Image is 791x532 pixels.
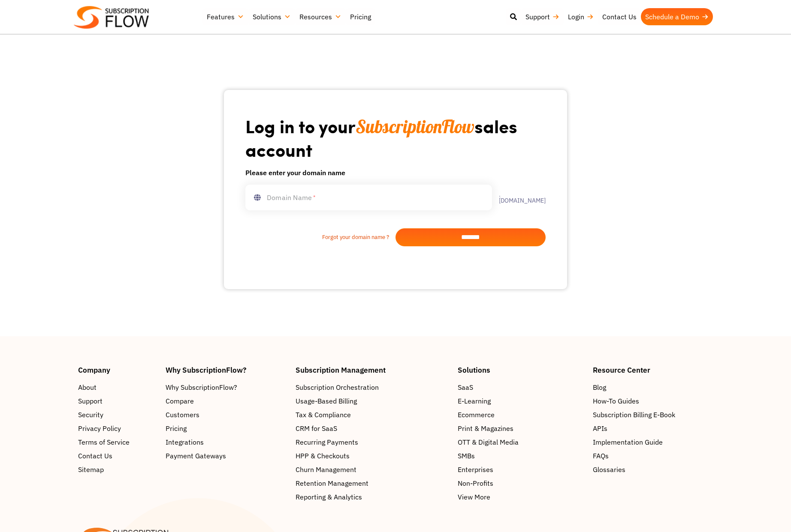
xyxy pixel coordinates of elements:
a: SaaS [458,382,584,392]
span: Usage-Based Billing [296,396,357,406]
a: Enterprises [458,464,584,475]
a: Schedule a Demo [641,8,713,25]
a: Contact Us [598,8,641,25]
a: About [78,382,157,392]
span: Privacy Policy [78,423,121,433]
a: Features [202,8,248,25]
a: Support [521,8,564,25]
span: Pricing [166,423,187,433]
a: SMBs [458,451,584,461]
a: Recurring Payments [296,437,449,447]
span: OTT & Digital Media [458,437,519,447]
span: Why SubscriptionFlow? [166,382,237,392]
a: OTT & Digital Media [458,437,584,447]
a: Why SubscriptionFlow? [166,382,287,392]
a: APIs [593,423,713,433]
span: About [78,382,97,392]
span: Compare [166,396,194,406]
span: Sitemap [78,464,104,475]
a: Resources [295,8,346,25]
span: Customers [166,409,199,420]
span: Support [78,396,103,406]
span: Recurring Payments [296,437,358,447]
a: Reporting & Analytics [296,492,449,502]
span: HPP & Checkouts [296,451,350,461]
a: Print & Magazines [458,423,584,433]
span: APIs [593,423,607,433]
a: Privacy Policy [78,423,157,433]
span: CRM for SaaS [296,423,337,433]
span: Implementation Guide [593,437,663,447]
span: Subscription Orchestration [296,382,379,392]
span: Retention Management [296,478,368,488]
a: Solutions [248,8,295,25]
a: Ecommerce [458,409,584,420]
a: Pricing [166,423,287,433]
span: Subscription Billing E-Book [593,409,675,420]
span: Enterprises [458,464,493,475]
a: Terms of Service [78,437,157,447]
h4: Subscription Management [296,366,449,374]
a: Integrations [166,437,287,447]
span: Tax & Compliance [296,409,351,420]
h4: Resource Center [593,366,713,374]
span: Non-Profits [458,478,493,488]
a: CRM for SaaS [296,423,449,433]
span: Contact Us [78,451,112,461]
span: How-To Guides [593,396,639,406]
span: SubscriptionFlow [356,115,474,138]
a: Implementation Guide [593,437,713,447]
span: E-Learning [458,396,491,406]
a: E-Learning [458,396,584,406]
a: Contact Us [78,451,157,461]
a: Customers [166,409,287,420]
span: FAQs [593,451,609,461]
a: Forgot your domain name ? [245,233,395,242]
a: Pricing [346,8,375,25]
span: Payment Gateways [166,451,226,461]
span: SaaS [458,382,473,392]
span: Security [78,409,103,420]
a: Compare [166,396,287,406]
a: Churn Management [296,464,449,475]
span: Reporting & Analytics [296,492,362,502]
a: Subscription Orchestration [296,382,449,392]
span: Churn Management [296,464,356,475]
h4: Company [78,366,157,374]
span: SMBs [458,451,475,461]
a: Non-Profits [458,478,584,488]
span: Terms of Service [78,437,130,447]
label: .[DOMAIN_NAME] [492,191,546,203]
a: Retention Management [296,478,449,488]
span: Integrations [166,437,204,447]
span: Ecommerce [458,409,495,420]
a: Login [564,8,598,25]
span: Glossaries [593,464,625,475]
a: Tax & Compliance [296,409,449,420]
span: Blog [593,382,606,392]
a: Blog [593,382,713,392]
span: View More [458,492,490,502]
h6: Please enter your domain name [245,167,546,178]
a: Glossaries [593,464,713,475]
a: How-To Guides [593,396,713,406]
a: Support [78,396,157,406]
a: Subscription Billing E-Book [593,409,713,420]
a: Payment Gateways [166,451,287,461]
a: HPP & Checkouts [296,451,449,461]
h1: Log in to your sales account [245,115,546,161]
a: Usage-Based Billing [296,396,449,406]
a: Security [78,409,157,420]
a: View More [458,492,584,502]
a: FAQs [593,451,713,461]
h4: Solutions [458,366,584,374]
span: Print & Magazines [458,423,513,433]
img: Subscriptionflow [74,6,149,29]
h4: Why SubscriptionFlow? [166,366,287,374]
a: Sitemap [78,464,157,475]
